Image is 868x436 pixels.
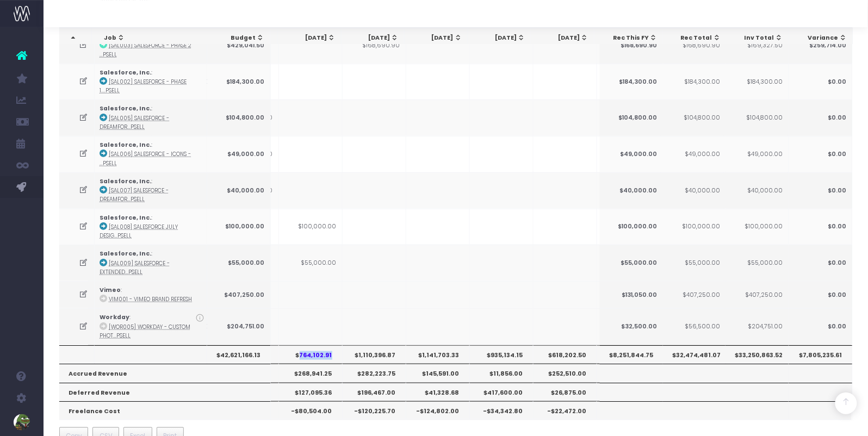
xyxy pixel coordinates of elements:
[100,141,152,149] strong: Salesforce, Inc.
[789,209,852,245] td: $0.00
[725,245,789,281] td: $55,000.00
[789,136,852,172] td: $0.00
[59,383,271,401] th: Deferred Revenue
[531,28,594,48] th: Nov 25: activate to sort column ascending
[599,64,663,100] td: $184,300.00
[470,345,534,364] th: $935,134.15
[736,34,783,42] div: Inv Total
[100,286,121,294] strong: Vimeo
[100,115,170,130] abbr: [SAL005] Salesforce - Dreamforce Theme - Brand - Upsell
[600,28,664,48] th: Rec This FY: activate to sort column ascending
[534,364,597,382] th: $252,510.00
[279,383,343,401] th: $127,095.36
[351,34,399,42] div: [DATE]
[725,136,789,172] td: $49,000.00
[662,308,726,345] td: $56,500.00
[725,308,789,345] td: $204,751.00
[95,281,207,308] td: :
[725,64,789,100] td: $184,300.00
[662,99,726,136] td: $104,800.00
[610,34,658,42] div: Rec This FY
[95,27,207,64] td: :
[95,308,207,345] td: :
[599,281,663,308] td: $131,050.00
[100,104,152,113] strong: Salesforce, Inc.
[662,136,726,172] td: $49,000.00
[406,364,470,382] th: $145,591.00
[594,28,658,48] th: Dec 25: activate to sort column ascending
[789,28,853,48] th: Variance: activate to sort column ascending
[343,364,406,382] th: $282,223.75
[288,34,335,42] div: [DATE]
[599,99,663,136] td: $104,800.00
[470,364,534,382] th: $11,856.00
[279,209,343,245] td: $100,000.00
[726,28,789,48] th: Inv Total: activate to sort column ascending
[406,345,470,364] th: $1,141,703.33
[599,308,663,345] td: $32,500.00
[478,34,525,42] div: [DATE]
[789,308,852,345] td: $0.00
[662,27,726,64] td: $168,690.90
[597,401,661,420] th: -$16,854.00
[95,172,207,209] td: :
[95,28,210,48] th: Job: activate to sort column ascending
[207,99,271,136] td: $104,800.00
[662,345,726,364] th: $32,474,481.07
[725,209,789,245] td: $100,000.00
[95,245,207,281] td: :
[662,64,726,100] td: $184,300.00
[789,245,852,281] td: $0.00
[470,383,534,401] th: $417,600.00
[207,245,271,281] td: $55,000.00
[217,34,264,42] div: Budget
[207,172,271,209] td: $40,000.00
[470,401,534,420] th: -$34,342.80
[207,136,271,172] td: $49,000.00
[599,245,663,281] td: $55,000.00
[14,414,30,431] img: images/default_profile_image.png
[343,401,406,420] th: -$120,225.70
[95,64,207,100] td: :
[662,172,726,209] td: $40,000.00
[664,28,727,48] th: Rec Total: activate to sort column ascending
[534,345,597,364] th: $618,202.50
[104,34,204,42] div: Job
[207,281,271,308] td: $407,250.00
[100,78,187,94] abbr: [SAL002] Salesforce - Phase 1.5 Pressure Test - Brand - Upsell
[59,28,92,48] th: : activate to sort column descending
[789,345,852,364] th: $7,805,235.61
[799,34,847,42] div: Variance
[405,28,468,48] th: Sep 25: activate to sort column ascending
[59,364,271,382] th: Accrued Revenue
[662,245,726,281] td: $55,000.00
[95,209,207,245] td: :
[278,28,341,48] th: Jul 25: activate to sort column ascending
[599,27,663,64] td: $168,690.90
[725,345,789,364] th: $33,250,863.52
[343,27,406,64] td: $168,690.90
[662,209,726,245] td: $100,000.00
[279,401,343,420] th: -$80,504.00
[100,260,170,276] abbr: [SAL009] Salesforce - Extended July Support - Brand - Upsell
[673,34,721,42] div: Rec Total
[100,187,169,203] abbr: [SAL007] Salesforce - Dreamforce Sprint - Brand - Upsell
[789,64,852,100] td: $0.00
[100,250,152,258] strong: Salesforce, Inc.
[207,345,271,364] th: $42,621,166.13
[343,345,406,364] th: $1,110,396.87
[100,68,152,77] strong: Salesforce, Inc.
[406,401,470,420] th: -$124,802.00
[725,27,789,64] td: $169,327.50
[725,172,789,209] td: $40,000.00
[468,28,531,48] th: Oct 25: activate to sort column ascending
[207,308,271,345] td: $204,751.00
[207,27,271,64] td: $429,041.50
[534,401,597,420] th: -$22,472.00
[414,34,462,42] div: [DATE]
[100,323,191,339] abbr: [WOR005] Workday - Custom Photoshoot - Upsell
[599,209,663,245] td: $100,000.00
[100,42,192,58] abbr: [SAL003] Salesforce - Phase 2 Design - Brand - Upsell
[343,383,406,401] th: $196,467.00
[725,281,789,308] td: $407,250.00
